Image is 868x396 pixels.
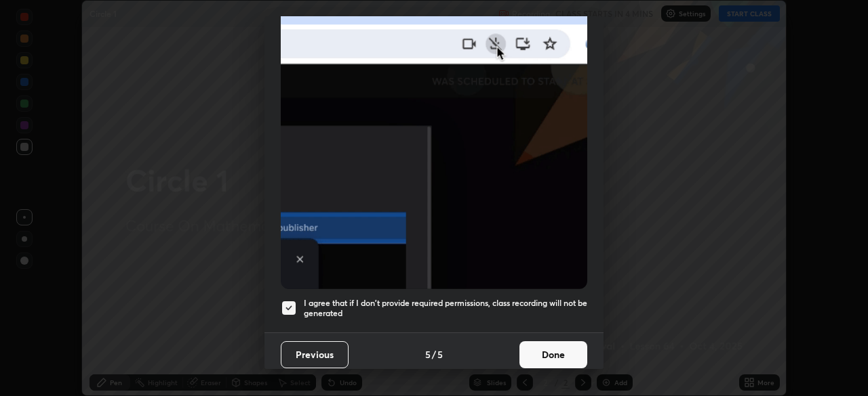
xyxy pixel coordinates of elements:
[281,341,349,368] button: Previous
[304,298,587,319] h5: I agree that if I don't provide required permissions, class recording will not be generated
[519,341,587,368] button: Done
[432,347,436,361] h4: /
[437,347,443,361] h4: 5
[425,347,431,361] h4: 5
